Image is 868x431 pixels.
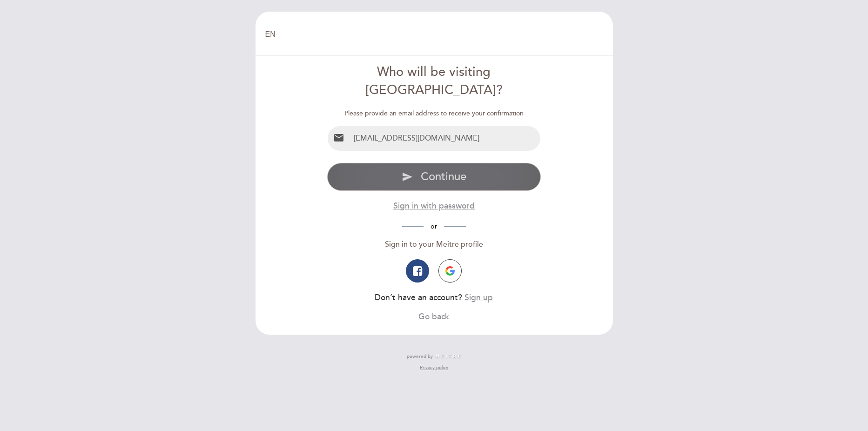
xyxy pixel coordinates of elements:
div: Who will be visiting [GEOGRAPHIC_DATA]? [327,63,541,100]
button: Sign up [464,292,493,303]
img: MEITRE [435,354,462,359]
button: Go back [418,311,449,323]
span: or [424,222,444,230]
span: Don’t have an account? [375,293,462,303]
input: Email [350,126,540,151]
button: Sign in with password [393,200,475,212]
div: Please provide an email address to receive your confirmation [327,109,541,118]
img: icon-google.png [445,266,455,276]
button: send Continue [327,163,541,191]
a: powered by [407,353,462,360]
a: Privacy policy [420,364,448,371]
div: Sign in to your Meitre profile [327,239,541,250]
i: send [402,171,413,182]
span: Continue [421,170,466,183]
i: email [333,132,344,143]
span: powered by [407,353,433,360]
